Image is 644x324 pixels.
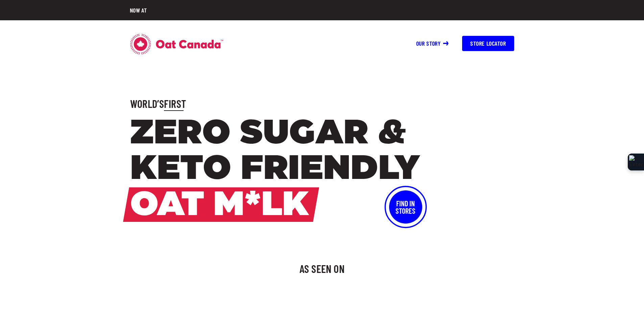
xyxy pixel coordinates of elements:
h3: World’s [130,96,514,111]
span: Oat M*lk [130,187,309,222]
button: Store Locator [462,36,514,51]
h1: Zero Sugar & Keto Friendly [130,116,514,224]
button: Find InStores [389,190,422,224]
h4: NOW AT [130,6,147,14]
a: Store Locator [455,40,514,47]
img: Extension Icon [629,155,643,169]
a: Our story [416,40,449,47]
span: First [164,97,186,110]
h3: As Seen On [130,261,514,276]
